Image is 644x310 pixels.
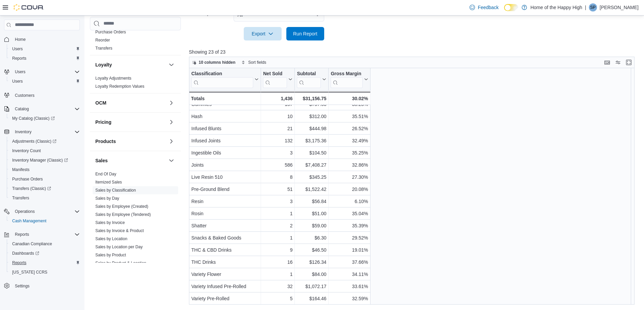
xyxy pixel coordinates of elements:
[95,236,127,241] a: Sales by Location
[297,234,326,242] div: $6.30
[95,157,108,164] h3: Sales
[331,234,368,242] div: 29.52%
[9,54,29,62] a: Reports
[191,173,259,181] div: Live Resin 510
[9,45,25,53] a: Users
[95,29,126,35] span: Purchase Orders
[95,212,151,217] span: Sales by Employee (Tendered)
[189,58,238,66] button: 10 columns hidden
[9,166,32,174] a: Manifests
[189,49,639,55] p: Showing 23 of 23
[12,105,31,113] button: Catalog
[167,157,175,165] button: Sales
[90,74,181,93] div: Loyalty
[14,4,44,11] img: Cova
[263,94,292,103] div: 1,436
[15,69,25,75] span: Users
[95,61,112,68] h3: Loyalty
[331,209,368,218] div: 35.04%
[95,46,112,51] span: Transfers
[239,58,269,66] button: Sort fields
[15,106,29,112] span: Catalog
[9,54,80,62] span: Reports
[263,137,292,145] div: 132
[9,217,49,225] a: Cash Management
[15,37,26,42] span: Home
[7,54,82,63] button: Reports
[7,239,82,249] button: Canadian Compliance
[331,185,368,193] div: 20.08%
[1,230,82,239] button: Reports
[263,209,292,218] div: 1
[95,188,136,193] a: Sales by Classification
[625,58,633,66] button: Enter fullscreen
[90,170,181,286] div: Sales
[95,196,119,201] a: Sales by Day
[191,282,259,290] div: Variety Infused Pre-Rolled
[263,258,292,266] div: 16
[95,84,144,89] span: Loyalty Redemption Values
[614,58,622,66] button: Display options
[95,61,166,68] button: Loyalty
[15,232,29,237] span: Reports
[263,234,292,242] div: 1
[331,71,362,88] div: Gross Margin
[9,175,80,183] span: Purchase Orders
[331,197,368,205] div: 6.10%
[9,185,80,193] span: Transfers (Classic)
[9,185,54,193] a: Transfers (Classic)
[1,104,82,114] button: Catalog
[12,282,80,290] span: Settings
[12,35,28,44] a: Home
[95,38,110,43] a: Reorder
[95,204,148,209] a: Sales by Employee (Created)
[12,35,80,44] span: Home
[12,139,56,144] span: Adjustments (Classic)
[191,270,259,278] div: Variety Flower
[95,138,166,145] button: Products
[297,258,326,266] div: $126.34
[12,260,26,265] span: Reports
[585,3,586,11] p: |
[286,27,324,40] button: Run Report
[12,91,80,99] span: Customers
[7,258,82,267] button: Reports
[12,195,29,201] span: Transfers
[263,282,292,290] div: 32
[95,228,144,233] a: Sales by Invoice & Product
[9,114,80,122] span: My Catalog (Classic)
[191,161,259,169] div: Joints
[7,146,82,156] button: Inventory Count
[15,283,29,289] span: Settings
[95,30,126,34] a: Purchase Orders
[95,119,111,125] h3: Pricing
[263,71,287,77] div: Net Sold
[191,197,259,205] div: Resin
[95,76,132,81] a: Loyalty Adjustments
[95,253,126,257] a: Sales by Product
[331,222,368,230] div: 35.39%
[7,184,82,193] a: Transfers (Classic)
[9,77,80,85] span: Users
[589,3,597,11] div: Steven Pike
[467,1,501,14] a: Feedback
[248,60,266,65] span: Sort fields
[297,185,326,193] div: $1,522.42
[263,197,292,205] div: 3
[95,46,112,51] a: Transfers
[263,270,292,278] div: 1
[504,11,504,11] span: Dark Mode
[167,99,175,107] button: OCM
[191,185,259,193] div: Pre-Ground Blend
[191,149,259,157] div: Ingestible Oils
[9,268,80,276] span: Washington CCRS
[12,270,47,275] span: [US_STATE] CCRS
[331,112,368,120] div: 35.51%
[95,220,125,225] a: Sales by Invoice
[297,270,326,278] div: $84.00
[9,77,25,85] a: Users
[95,196,119,201] span: Sales by Day
[331,282,368,290] div: 33.61%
